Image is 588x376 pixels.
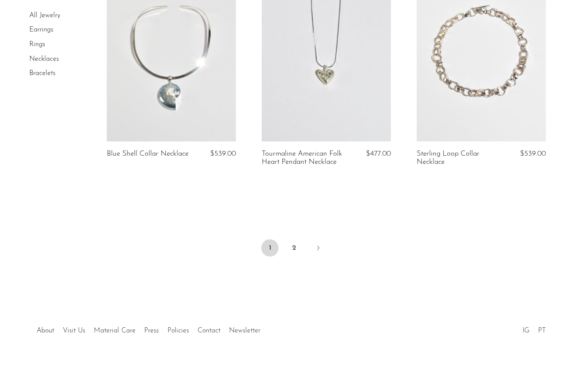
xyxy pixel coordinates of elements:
span: 1 [261,239,279,257]
a: Material Care [94,327,136,334]
ul: Quick links [32,320,265,337]
a: Rings [29,41,45,48]
a: About [37,327,54,334]
a: Bracelets [29,70,56,77]
a: Policies [167,327,189,334]
a: Necklaces [29,56,59,63]
a: Sterling Loop Collar Necklace [417,150,502,166]
span: $477.00 [366,150,391,157]
a: Tourmaline American Folk Heart Pendant Necklace [262,150,347,166]
a: Contact [198,327,220,334]
span: $539.00 [210,150,236,157]
a: IG [523,327,529,334]
a: Press [144,327,159,334]
a: Next [309,239,327,258]
ul: Social Medias [518,320,550,337]
a: Visit Us [63,327,85,334]
a: Earrings [29,27,53,34]
a: PT [538,327,546,334]
span: $539.00 [520,150,546,157]
a: All Jewelry [29,12,60,19]
a: 2 [285,239,303,257]
a: Blue Shell Collar Necklace [107,150,189,158]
